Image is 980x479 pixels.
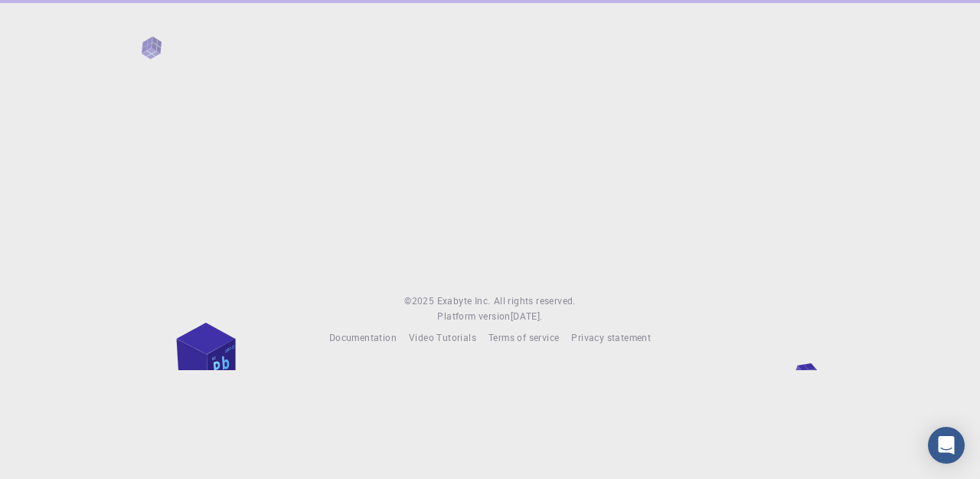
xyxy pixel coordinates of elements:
[488,331,559,343] span: Terms of service
[437,294,491,307] span: Exabyte Inc.
[409,330,476,346] a: Video Tutorials
[571,330,651,346] a: Privacy statement
[404,294,436,309] span: © 2025
[488,330,559,346] a: Terms of service
[928,427,965,464] div: Open Intercom Messenger
[437,309,510,324] span: Platform version
[511,309,543,324] a: [DATE].
[511,310,543,322] span: [DATE] .
[437,294,491,309] a: Exabyte Inc.
[329,330,397,346] a: Documentation
[571,331,651,343] span: Privacy statement
[409,331,476,343] span: Video Tutorials
[494,294,576,309] span: All rights reserved.
[329,331,397,343] span: Documentation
